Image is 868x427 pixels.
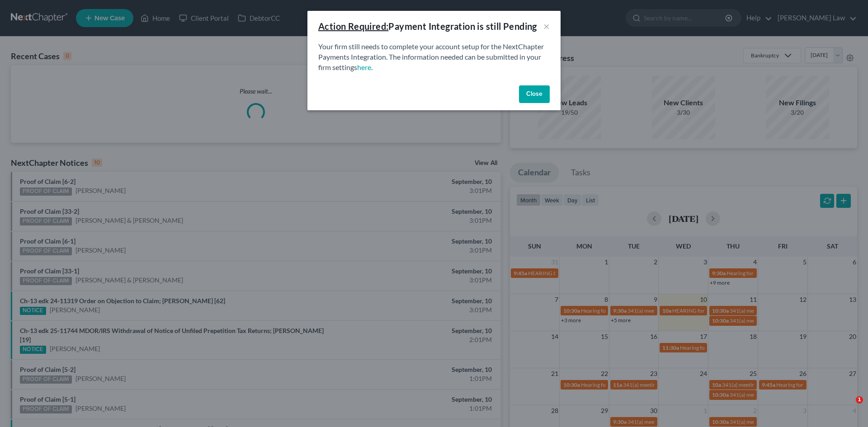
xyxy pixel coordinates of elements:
p: Your firm still needs to complete your account setup for the NextChapter Payments Integration. Th... [318,42,550,73]
span: 1 [856,396,863,404]
a: here [357,63,371,71]
u: Action Required: [318,21,388,32]
button: Close [519,85,550,103]
iframe: Intercom live chat [837,396,859,418]
button: × [543,21,550,32]
div: Payment Integration is still Pending [318,20,537,33]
